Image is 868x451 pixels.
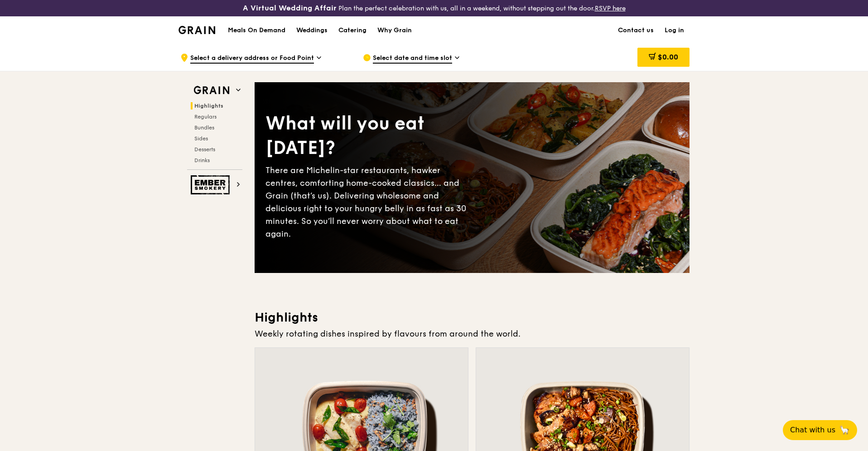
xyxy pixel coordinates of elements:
span: Desserts [194,146,215,153]
h3: Highlights [255,309,690,326]
a: Why Grain [372,17,417,44]
span: Sides [194,135,208,142]
div: Weekly rotating dishes inspired by flavours from around the world. [255,327,690,340]
h1: Meals On Demand [228,26,285,35]
img: Ember Smokery web logo [191,175,232,194]
span: 🦙 [839,425,850,436]
div: Weddings [296,17,328,44]
span: Regulars [194,114,217,120]
a: Catering [333,17,372,44]
button: Chat with us🦙 [783,420,857,440]
img: Grain web logo [191,82,232,99]
div: What will you eat [DATE]? [265,111,472,160]
a: GrainGrain [178,16,215,43]
a: Log in [659,17,690,44]
div: Plan the perfect celebration with us, all in a weekend, without stepping out the door. [173,4,695,13]
span: Select a delivery address or Food Point [190,54,314,64]
h3: A Virtual Wedding Affair [243,4,337,13]
span: Highlights [194,103,223,109]
a: RSVP here [595,5,626,12]
span: Chat with us [790,425,835,436]
div: Why Grain [377,17,412,44]
div: There are Michelin-star restaurants, hawker centres, comforting home-cooked classics… and Grain (... [265,164,472,240]
span: $0.00 [658,53,678,61]
a: Weddings [291,17,333,44]
div: Catering [338,17,366,44]
span: Bundles [194,124,214,131]
span: Drinks [194,157,210,164]
img: Grain [178,26,215,34]
a: Contact us [612,17,659,44]
span: Select date and time slot [373,54,452,64]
